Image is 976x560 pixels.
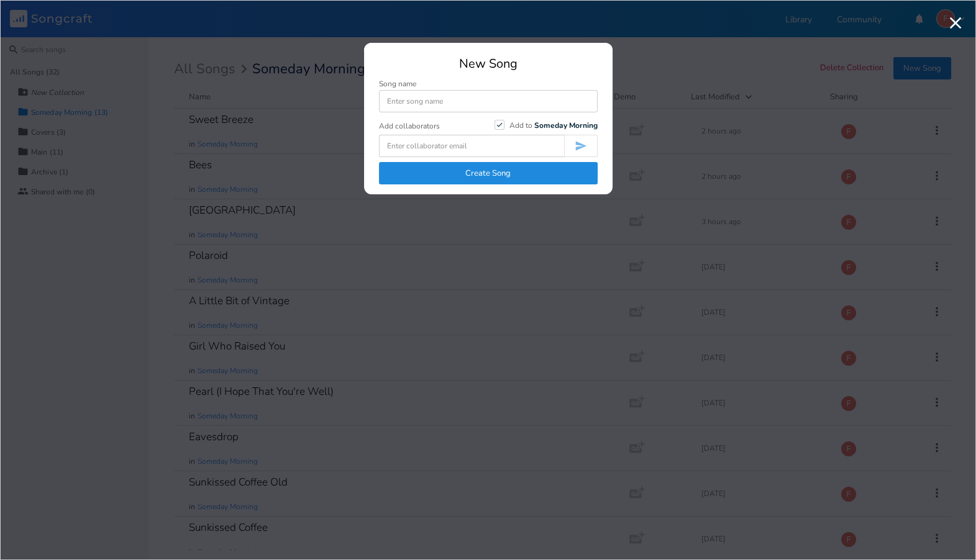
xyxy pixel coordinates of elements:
button: Invite [564,135,598,157]
div: Add collaborators [379,122,440,130]
b: Someday Morning [534,120,598,130]
div: Song name [379,80,598,88]
button: Create Song [379,162,598,184]
input: Enter song name [379,90,598,112]
span: Add to [509,120,598,130]
div: New Song [379,58,598,70]
input: Enter collaborator email [379,135,564,157]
